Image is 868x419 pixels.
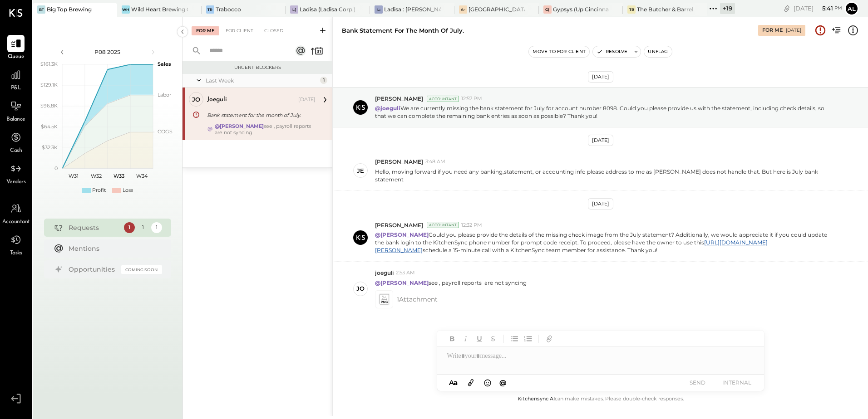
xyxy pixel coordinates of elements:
span: Queue [8,53,25,61]
span: Tasks [10,249,22,258]
button: SEND [680,376,716,389]
button: Aa [446,378,461,388]
div: Urgent Blockers [187,64,328,71]
p: Could you please provide the details of the missing check image from the July statement? Addition... [375,231,837,254]
span: [PERSON_NAME] [375,95,423,102]
button: Unflag [644,46,671,57]
a: Tasks [0,231,31,258]
div: 1 [124,222,135,233]
div: 1 [138,222,148,233]
strong: @[PERSON_NAME] [215,123,264,129]
button: Add URL [543,333,555,345]
div: Gypsys (Up Cincinnati LLC) - Ignite [553,5,610,13]
div: Last Week [206,77,318,84]
div: WH [122,5,130,14]
div: Ladisa (Ladisa Corp.) - Ignite [300,5,356,13]
div: jo [356,284,365,293]
div: Closed [260,26,288,35]
div: je [357,166,364,175]
div: P08 2025 [69,48,146,56]
div: Profit [92,187,106,194]
text: W33 [113,173,124,179]
div: [DATE] [786,27,801,34]
text: COGS [158,128,173,135]
div: Accountant [427,96,459,102]
a: [URL][DOMAIN_NAME][PERSON_NAME] [375,239,768,253]
div: L: [375,5,383,14]
text: $129.1K [40,82,58,88]
span: Cash [10,147,22,155]
div: For Me [192,26,219,35]
button: @ [497,377,509,388]
button: Resolve [593,46,631,57]
div: BT [37,5,45,14]
span: @ [499,378,507,387]
button: Bold [446,333,458,345]
div: Requests [69,223,119,232]
span: 2:53 AM [396,269,415,277]
div: [DATE] [588,71,613,83]
a: P&L [0,66,31,93]
span: P&L [11,84,21,93]
span: joeguli [375,269,394,277]
strong: @[PERSON_NAME] [375,279,429,286]
text: W32 [91,173,102,179]
div: Big Top Brewing [47,5,92,13]
div: Opportunities [69,265,117,274]
div: For Client [221,26,258,35]
text: Labor [158,92,171,98]
text: $64.5K [41,123,58,130]
strong: @[PERSON_NAME] [375,231,429,238]
text: 0 [54,165,58,171]
button: Strikethrough [487,333,499,345]
span: Balance [6,116,25,124]
div: 1 [320,77,327,84]
button: Unordered List [508,333,520,345]
div: see , payroll reports are not syncing [215,123,316,136]
div: TB [627,5,636,14]
span: [PERSON_NAME] [375,158,423,166]
div: + 19 [720,3,735,14]
span: 3:48 AM [425,158,445,166]
div: Accountant [427,222,459,228]
button: Al [844,1,859,16]
p: Hello, moving forward if you need any banking,statement, or accounting info please address to me ... [375,168,837,183]
div: The Butcher & Barrel (L Argento LLC) - [GEOGRAPHIC_DATA] [637,5,694,13]
div: Coming Soon [121,265,162,274]
text: $32.3K [42,144,58,151]
button: Italic [460,333,472,345]
a: Balance [0,97,31,124]
span: 1 Attachment [397,290,438,308]
div: For Me [762,27,783,34]
div: [DATE] [794,4,842,13]
div: joeguli [207,95,227,104]
span: [PERSON_NAME] [375,221,423,229]
text: Sales [158,61,171,67]
a: Cash [0,129,31,155]
span: a [454,378,458,387]
div: [DATE] [588,135,613,146]
text: $96.8K [40,102,58,109]
div: Tr [206,5,214,14]
div: Loss [123,187,133,194]
button: Ordered List [522,333,534,345]
div: Wild Heart Brewing Company [131,5,188,13]
strong: @joeguli [375,105,400,112]
div: G( [543,5,552,14]
div: [GEOGRAPHIC_DATA] – [GEOGRAPHIC_DATA] [469,5,525,13]
p: We are currently missing the bank statement for July for account number 8098. Could you please pr... [375,104,837,120]
text: $161.3K [40,61,58,67]
div: Mentions [69,244,158,253]
button: Move to for client [529,46,589,57]
div: 1 [151,222,162,233]
div: [DATE] [298,96,316,103]
div: jo [192,95,200,104]
div: Ladisa : [PERSON_NAME] in the Alley [384,5,441,13]
a: Vendors [0,160,31,186]
text: W34 [136,173,148,179]
a: Accountant [0,200,31,226]
div: copy link [782,4,791,13]
div: A– [459,5,467,14]
p: see , payroll reports are not syncing [375,279,527,287]
div: L( [290,5,298,14]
